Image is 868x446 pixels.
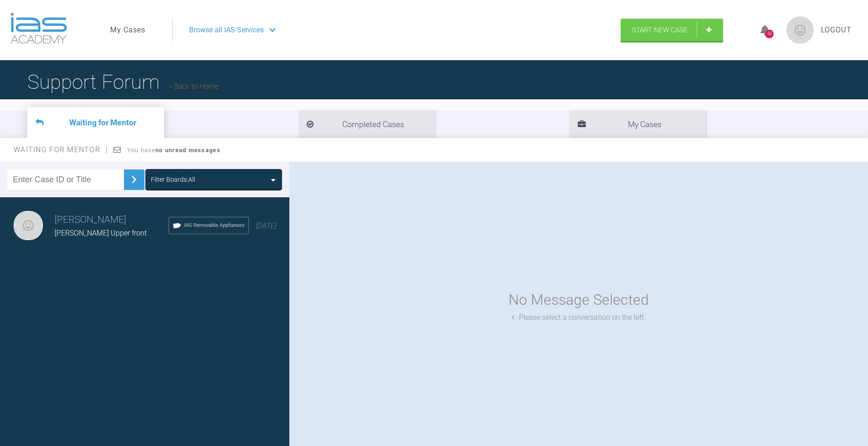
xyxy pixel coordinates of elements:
div: No Message Selected [508,288,649,312]
span: IAS Removable Appliances [184,221,245,230]
a: Logout [821,24,852,36]
div: Please select a conversation on the left. [512,312,646,323]
strong: no unread messages [155,147,221,154]
span: You have [127,147,221,154]
span: Waiting for Mentor [14,145,108,154]
a: Back to Home [169,82,219,91]
img: profile.png [786,16,814,44]
div: 50 [765,30,774,38]
span: [PERSON_NAME] Upper front [55,229,147,237]
input: Enter Case ID or Title [7,169,124,190]
h1: Support Forum [27,66,219,98]
li: Waiting for Mentor [27,107,164,138]
a: My Cases [110,24,145,36]
img: logo-light.3e3ef733.png [10,13,67,44]
img: chevronRight.28bd32b0.svg [127,172,141,187]
span: Start New Case [632,26,688,34]
li: Completed Cases [298,110,435,138]
li: My Cases [570,110,706,138]
a: Start New Case [621,19,723,41]
h3: [PERSON_NAME] [55,212,169,228]
div: Filter Boards: All [151,174,195,185]
img: Gustaf Blomgren [14,211,43,240]
span: [DATE] [256,221,277,230]
span: Browse all IAS Services [189,24,264,36]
